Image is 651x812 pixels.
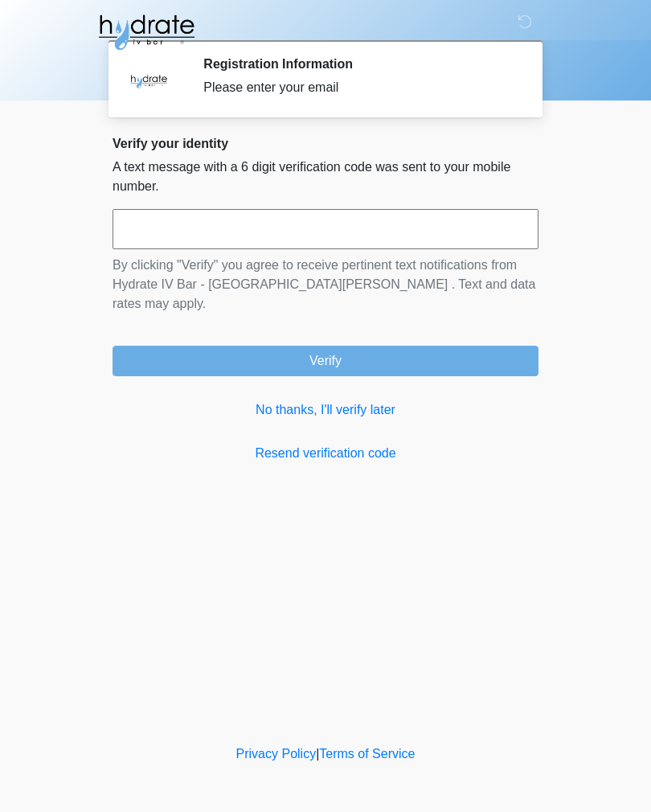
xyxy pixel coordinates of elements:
[316,747,319,761] a: |
[203,78,514,97] div: Please enter your email
[125,56,173,105] img: Agent Avatar
[236,747,317,761] a: Privacy Policy
[96,12,196,52] img: Hydrate IV Bar - Fort Collins Logo
[113,400,538,420] a: No thanks, I'll verify later
[113,256,538,314] p: By clicking "Verify" you agree to receive pertinent text notifications from Hydrate IV Bar - [GEO...
[113,136,538,151] h2: Verify your identity
[319,747,415,761] a: Terms of Service
[113,346,538,376] button: Verify
[113,444,538,463] a: Resend verification code
[113,158,538,196] p: A text message with a 6 digit verification code was sent to your mobile number.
